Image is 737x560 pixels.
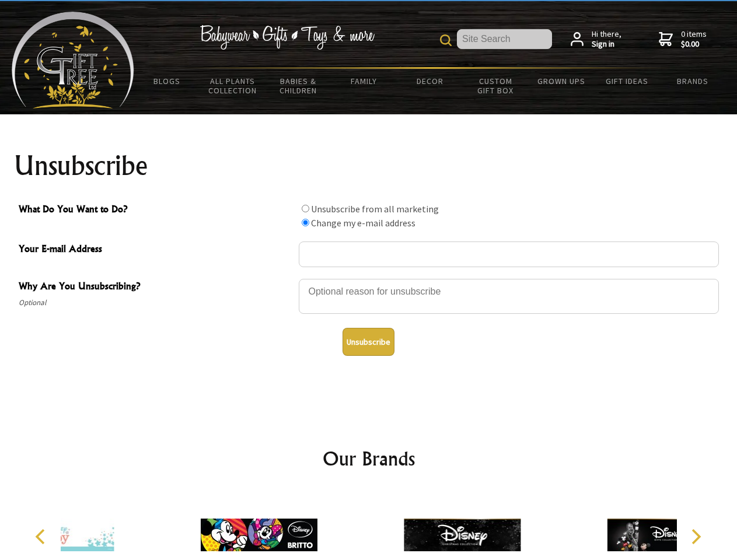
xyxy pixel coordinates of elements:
[397,69,463,93] a: Decor
[331,69,397,93] a: Family
[200,69,266,103] a: All Plants Collection
[19,202,293,219] span: What Do You Want to Do?
[592,29,621,50] span: Hi there,
[528,69,594,93] a: Grown Ups
[19,279,293,296] span: Why Are You Unsubscribing?
[12,12,134,108] img: Babyware - Gifts - Toys and more...
[19,242,293,258] span: Your E-mail Address
[299,242,719,267] input: Your E-mail Address
[457,29,552,49] input: Site Search
[343,328,394,356] button: Unsubscribe
[311,203,439,215] label: Unsubscribe from all marketing
[463,69,529,103] a: Custom Gift Box
[23,444,714,473] h2: Our Brands
[594,69,660,93] a: Gift Ideas
[681,29,707,50] span: 0 items
[14,152,724,180] h1: Unsubscribe
[659,29,707,50] a: 0 items$0.00
[683,524,708,549] button: Next
[592,39,621,50] strong: Sign in
[311,217,415,229] label: Change my e-mail address
[134,69,200,93] a: BLOGS
[299,279,719,314] textarea: Why Are You Unsubscribing?
[660,69,726,93] a: Brands
[200,25,375,50] img: Babywear - Gifts - Toys & more
[440,34,452,46] img: product search
[681,39,707,50] strong: $0.00
[266,69,331,103] a: Babies & Children
[19,296,293,310] span: Optional
[571,29,621,50] a: Hi there,Sign in
[302,205,309,212] input: What Do You Want to Do?
[29,524,55,549] button: Previous
[302,219,309,226] input: What Do You Want to Do?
